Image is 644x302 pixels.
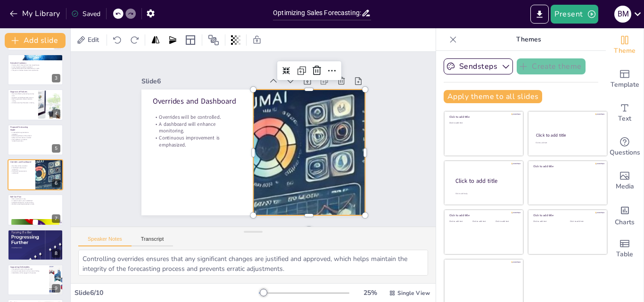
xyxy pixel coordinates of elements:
p: The goal is to reduce forecast error significantly. [10,69,60,71]
p: A dashboard will enhance monitoring. [10,167,33,170]
div: 3 [52,74,60,82]
div: B M [614,6,631,23]
p: Themes [461,28,596,51]
div: Click to add title [449,115,517,119]
p: A unified forecast number is crucial. [10,237,60,239]
div: Add a table [606,232,644,266]
div: Click to add title [455,177,516,185]
div: Click to add text [472,220,494,223]
div: Click to add body [455,192,515,195]
button: Present [551,5,598,24]
p: A weekly forecast cycle is established. [10,200,60,202]
span: Single View [397,289,430,297]
p: Overrides will be controlled. [10,165,33,167]
div: Click to add text [536,142,598,144]
p: Excel/Google Sheets will be utilized. [10,135,33,137]
div: Saved [71,9,100,18]
div: Click to add text [533,220,563,223]
button: Create theme [517,58,586,74]
p: The model aims to improve forecasting accuracy. [10,139,33,142]
div: 9 [52,284,60,293]
p: Overrides and Dashboard [157,86,247,106]
p: Comprehensive tools will be provided. [10,269,47,270]
p: Overrides will be controlled. [155,103,245,120]
div: 5 [52,144,60,153]
p: Data fragmentation impacts decision-making. [10,98,35,102]
button: Speaker Notes [78,236,132,246]
div: 9 [8,264,63,295]
div: 25 % [359,288,381,297]
textarea: Controlling overrides ensures that any significant changes are justified and approved, which help... [78,250,428,276]
p: A dashboard will enhance monitoring. [154,110,244,133]
div: 4 [8,89,63,120]
p: Fewer stockouts and overstocks are expected. [10,235,60,237]
p: Supporting Deliverables [10,266,47,269]
span: Theme [614,46,636,56]
p: An executive presentation will summarize findings. [10,270,47,272]
div: Layout [183,33,198,48]
span: Questions [610,147,640,158]
p: Key issues affecting forecasting accuracy exist. [10,93,35,97]
div: Add charts and graphs [606,198,644,232]
div: Click to add title [533,213,601,217]
p: Expected Outcomes [10,231,60,234]
p: A new forecasting model is proposed. [10,66,60,68]
div: 6 [8,159,63,190]
p: Proposed Forecasting Model [10,126,33,131]
button: My Library [7,6,64,21]
p: A tailored SKU segmentation is proposed. [10,131,33,135]
div: 8 [52,249,60,258]
p: Simplistic methodologies lead to errors. [10,97,35,98]
span: Table [616,249,633,260]
p: Unified ownership of forecasts is lacking. [10,102,35,104]
span: Position [208,34,219,46]
p: Standardized reporting improves clarity. [10,202,60,204]
div: Click to add text [570,220,600,223]
div: Click to add text [449,220,471,223]
span: Template [611,80,639,90]
div: Click to add title [449,213,517,217]
div: 4 [52,109,60,118]
p: Diagnosis of Failures [10,90,35,93]
div: Click to add text [449,122,517,124]
div: Change the overall theme [606,28,644,62]
div: Add images, graphics, shapes or video [606,164,644,198]
div: Slide 6 / 10 [74,288,259,297]
div: Click to add title [533,164,601,168]
p: Roll-Out Plan [10,196,60,199]
input: Insert title [273,6,361,20]
p: Executive Summary [10,62,60,65]
button: Apply theme to all slides [444,90,542,103]
div: 3 [8,54,63,85]
div: Add ready made slides [606,62,644,96]
p: Improved alignment across departments is crucial. [10,68,60,70]
div: Add text boxes [606,96,644,130]
span: Text [618,114,631,124]
div: 5 [8,124,63,155]
p: Data centralization is key. [10,198,60,200]
span: Edit [86,35,101,44]
div: 7 [52,214,60,223]
button: Sendsteps [444,58,513,74]
p: Continuous improvement is emphasized. [10,171,33,174]
button: B M [614,5,631,24]
p: Tentang Anak's forecast errors have caused issues. [10,64,60,66]
div: 7 [8,194,63,225]
p: Significant error reduction is anticipated. [10,233,60,235]
span: Media [616,181,634,192]
div: 6 [52,179,60,188]
p: Stakeholders will be engaged in the process. [10,272,47,274]
button: Transcript [132,236,173,246]
div: Click to add text [495,220,517,223]
button: Add slide [5,33,66,48]
p: Overrides and Dashboard [10,161,33,163]
p: Continuous improvement is emphasized. [152,124,243,147]
div: Click to add title [536,132,599,138]
button: Export to PowerPoint [530,5,549,24]
p: Monthly reviews keep processes on track. [10,204,60,205]
div: Get real-time input from your audience [606,130,644,164]
p: Safety stock formulas are included. [10,137,33,139]
span: Charts [615,217,635,228]
div: 8 [8,229,63,261]
div: Slide 6 [148,65,270,87]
